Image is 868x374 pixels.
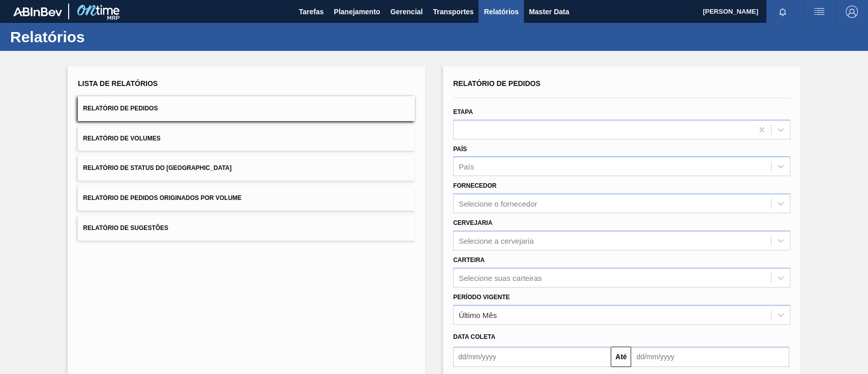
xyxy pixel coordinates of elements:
label: Etapa [453,108,473,116]
button: Até [611,347,631,367]
div: Selecione a cervejaria [459,236,534,245]
div: Último Mês [459,310,497,319]
span: Relatórios [484,6,518,18]
img: Logout [846,6,858,18]
img: TNhmsLtSVTkK8tSr43FrP2fwEKptu5GPRR3wAAAABJRU5ErkJggg== [13,7,62,16]
label: Carteira [453,256,485,264]
span: Master Data [529,6,569,18]
span: Tarefas [299,6,324,18]
span: Lista de Relatórios [78,79,158,88]
img: userActions [813,6,825,18]
button: Relatório de Status do [GEOGRAPHIC_DATA] [78,156,415,181]
div: Selecione o fornecedor [459,199,537,208]
button: Relatório de Pedidos [78,96,415,121]
h1: Relatórios [10,31,191,43]
button: Relatório de Sugestões [78,216,415,241]
span: Data coleta [453,333,495,340]
span: Relatório de Volumes [83,135,160,142]
button: Notificações [766,5,799,19]
span: Relatório de Pedidos [453,79,541,88]
span: Relatório de Sugestões [83,224,168,232]
span: Planejamento [334,6,380,18]
button: Relatório de Volumes [78,126,415,151]
div: Selecione suas carteiras [459,273,542,282]
span: Relatório de Pedidos Originados por Volume [83,194,242,202]
label: País [453,146,467,153]
label: Período Vigente [453,294,510,301]
input: dd/mm/yyyy [631,347,789,367]
span: Relatório de Status do [GEOGRAPHIC_DATA] [83,164,231,171]
div: País [459,162,474,171]
span: Transportes [433,6,473,18]
input: dd/mm/yyyy [453,347,611,367]
span: Gerencial [391,6,423,18]
label: Cervejaria [453,219,492,226]
button: Relatório de Pedidos Originados por Volume [78,186,415,211]
label: Fornecedor [453,182,496,189]
span: Relatório de Pedidos [83,105,158,112]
